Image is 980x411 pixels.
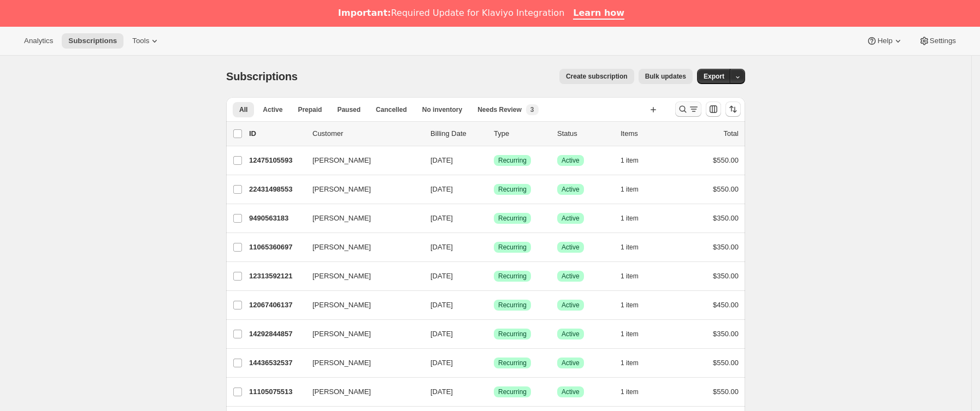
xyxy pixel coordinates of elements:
[562,388,580,396] span: Active
[249,155,304,166] p: 12475105593
[621,153,651,168] button: 1 item
[559,69,634,84] button: Create subscription
[430,272,453,280] span: [DATE]
[312,300,371,311] span: [PERSON_NAME]
[697,69,731,84] button: Export
[621,272,639,281] span: 1 item
[860,33,910,49] button: Help
[430,185,453,193] span: [DATE]
[713,301,739,309] span: $450.00
[621,156,639,165] span: 1 item
[562,156,580,165] span: Active
[498,272,527,281] span: Recurring
[562,330,580,338] span: Active
[249,271,304,282] p: 12313592121
[498,330,527,338] span: Recurring
[713,214,739,222] span: $350.00
[249,211,739,226] div: 9490563183[PERSON_NAME][DATE]LogradoRecurringLogradoActive1 item$350.00
[306,152,415,169] button: [PERSON_NAME]
[621,388,639,396] span: 1 item
[621,185,639,194] span: 1 item
[249,128,739,139] div: IDCustomerBilling DateTypeStatusItemsTotal
[498,185,527,194] span: Recurring
[376,105,407,114] span: Cancelled
[249,153,739,168] div: 12475105593[PERSON_NAME][DATE]LogradoRecurringLogradoActive1 item$550.00
[877,37,892,45] span: Help
[226,70,298,82] span: Subscriptions
[645,72,686,81] span: Bulk updates
[621,330,639,338] span: 1 item
[249,242,304,253] p: 11065360697
[713,330,739,338] span: $350.00
[498,156,527,165] span: Recurring
[562,214,580,223] span: Active
[498,214,527,223] span: Recurring
[621,297,651,313] button: 1 item
[498,359,527,367] span: Recurring
[249,300,304,311] p: 12067406137
[249,128,304,139] p: ID
[24,37,53,45] span: Analytics
[249,184,304,195] p: 22431498553
[312,386,371,397] span: [PERSON_NAME]
[430,243,453,251] span: [DATE]
[306,239,415,256] button: [PERSON_NAME]
[621,182,651,197] button: 1 item
[713,156,739,164] span: $550.00
[306,296,415,314] button: [PERSON_NAME]
[498,243,527,252] span: Recurring
[713,359,739,367] span: $550.00
[477,105,522,114] span: Needs Review
[312,128,422,139] p: Customer
[645,102,662,117] button: Crear vista nueva
[306,383,415,401] button: [PERSON_NAME]
[724,128,739,139] p: Total
[337,105,361,114] span: Paused
[298,105,322,114] span: Prepaid
[621,240,651,255] button: 1 item
[306,210,415,227] button: [PERSON_NAME]
[249,326,739,342] div: 14292844857[PERSON_NAME][DATE]LogradoRecurringLogradoActive1 item$350.00
[306,181,415,198] button: [PERSON_NAME]
[422,105,462,114] span: No inventory
[621,326,651,342] button: 1 item
[312,242,371,253] span: [PERSON_NAME]
[306,267,415,285] button: [PERSON_NAME]
[713,185,739,193] span: $550.00
[249,297,739,313] div: 12067406137[PERSON_NAME][DATE]LogradoRecurringLogradoActive1 item$450.00
[249,329,304,339] p: 14292844857
[312,213,371,224] span: [PERSON_NAME]
[725,102,741,117] button: Ordenar los resultados
[17,33,60,49] button: Analytics
[430,330,453,338] span: [DATE]
[562,243,580,252] span: Active
[249,213,304,224] p: 9490563183
[312,155,371,166] span: [PERSON_NAME]
[249,358,304,368] p: 14436532537
[249,384,739,400] div: 11105075513[PERSON_NAME][DATE]LogradoRecurringLogradoActive1 item$550.00
[621,359,639,367] span: 1 item
[621,384,651,400] button: 1 item
[338,8,391,18] b: Important:
[430,214,453,222] span: [DATE]
[249,182,739,197] div: 22431498553[PERSON_NAME][DATE]LogradoRecurringLogradoActive1 item$550.00
[713,388,739,396] span: $550.00
[132,37,149,45] span: Tools
[562,359,580,367] span: Active
[713,272,739,280] span: $350.00
[621,269,651,284] button: 1 item
[530,105,534,114] span: 3
[621,211,651,226] button: 1 item
[713,243,739,251] span: $350.00
[621,243,639,252] span: 1 item
[430,128,485,139] p: Billing Date
[498,301,527,309] span: Recurring
[263,105,282,114] span: Active
[430,359,453,367] span: [DATE]
[249,269,739,284] div: 12313592121[PERSON_NAME][DATE]LogradoRecurringLogradoActive1 item$350.00
[68,37,117,45] span: Subscriptions
[930,37,956,45] span: Settings
[312,271,371,282] span: [PERSON_NAME]
[566,72,628,81] span: Create subscription
[312,329,371,339] span: [PERSON_NAME]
